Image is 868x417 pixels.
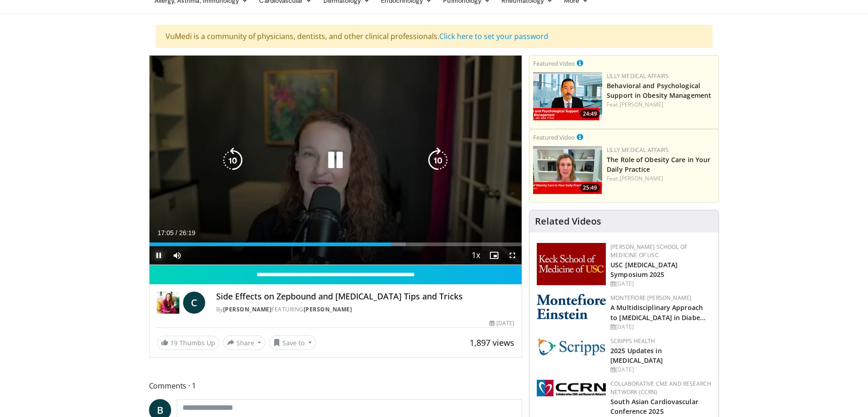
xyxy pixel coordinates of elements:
[489,319,514,327] div: [DATE]
[537,337,606,356] img: c9f2b0b7-b02a-4276-a72a-b0cbb4230bc1.jpg.150x105_q85_autocrop_double_scale_upscale_version-0.2.jpg
[610,243,687,259] a: [PERSON_NAME] School of Medicine of USC
[269,335,316,350] button: Save to
[607,72,669,80] a: Lilly Medical Affairs
[537,243,606,285] img: 7b941f1f-d101-407a-8bfa-07bd47db01ba.png.150x105_q85_autocrop_double_scale_upscale_version-0.2.jpg
[176,229,178,237] span: /
[533,146,602,194] a: 25:49
[610,366,711,374] div: [DATE]
[439,31,548,41] a: Click here to set your password
[466,246,485,265] button: Playback Rate
[149,56,522,265] video-js: Video Player
[607,81,711,100] a: Behavioral and Psychological Support in Obesity Management
[149,246,168,265] button: Pause
[610,260,678,279] a: USC [MEDICAL_DATA] Symposium 2025
[157,336,219,350] a: 19 Thumbs Up
[580,184,600,192] span: 25:49
[610,337,655,345] a: Scripps Health
[216,305,514,314] div: By FEATURING
[580,110,600,118] span: 24:49
[607,101,715,109] div: Feat.
[533,146,602,194] img: e1208b6b-349f-4914-9dd7-f97803bdbf1d.png.150x105_q85_crop-smart_upscale.png
[610,380,711,396] a: Collaborative CME and Research Network (CCRN)
[223,335,266,350] button: Share
[157,292,179,314] img: Dr. Carolynn Francavilla
[533,72,602,120] a: 24:49
[620,175,663,182] a: [PERSON_NAME]
[158,229,174,237] span: 17:05
[533,72,602,120] img: ba3304f6-7838-4e41-9c0f-2e31ebde6754.png.150x105_q85_crop-smart_upscale.png
[610,323,711,331] div: [DATE]
[156,25,713,48] div: VuMedi is a community of physicians, dentists, and other clinical professionals.
[168,246,186,265] button: Mute
[470,337,514,348] span: 1,897 views
[179,229,195,237] span: 26:19
[607,155,710,174] a: The Role of Obesity Care in Your Daily Practice
[216,292,514,302] h4: Side Effects on Zepbound and [MEDICAL_DATA] Tips and Tricks
[610,280,711,288] div: [DATE]
[607,146,669,154] a: Lilly Medical Affairs
[537,380,606,396] img: a04ee3ba-8487-4636-b0fb-5e8d268f3737.png.150x105_q85_autocrop_double_scale_upscale_version-0.2.png
[610,303,706,321] a: A Multidisciplinary Approach to [MEDICAL_DATA] in Diabe…
[170,338,178,347] span: 19
[610,346,663,365] a: 2025 Updates in [MEDICAL_DATA]
[149,380,523,392] span: Comments 1
[610,397,698,416] a: South Asian Cardiovascular Conference 2025
[149,242,522,246] div: Progress Bar
[304,305,352,313] a: [PERSON_NAME]
[503,246,522,265] button: Fullscreen
[535,216,601,227] h4: Related Videos
[183,292,205,314] a: C
[607,175,715,183] div: Feat.
[223,305,272,313] a: [PERSON_NAME]
[610,294,691,302] a: Montefiore [PERSON_NAME]
[485,246,503,265] button: Enable picture-in-picture mode
[620,101,663,108] a: [PERSON_NAME]
[533,59,575,68] small: Featured Video
[533,133,575,141] small: Featured Video
[537,294,606,319] img: b0142b4c-93a1-4b58-8f91-5265c282693c.png.150x105_q85_autocrop_double_scale_upscale_version-0.2.png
